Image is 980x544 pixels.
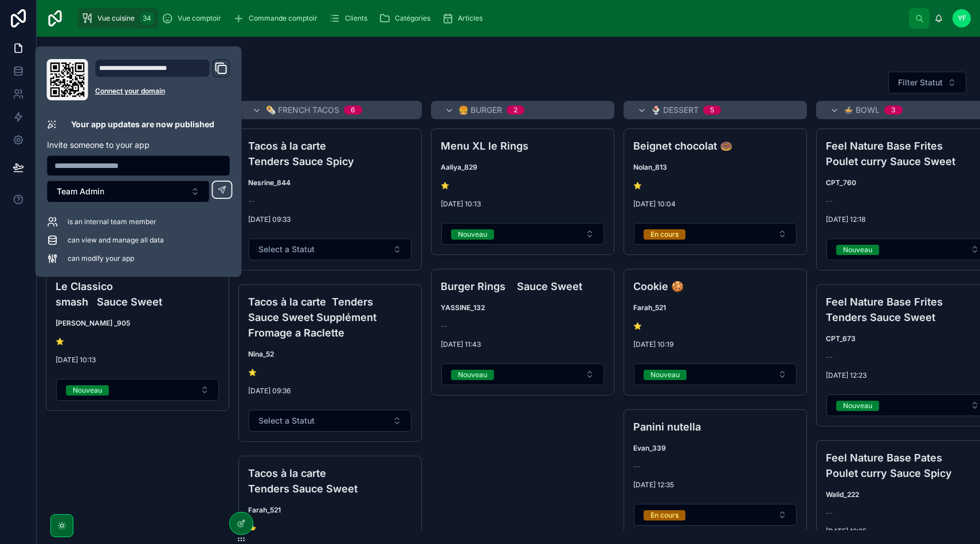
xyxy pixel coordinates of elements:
[633,340,797,349] span: [DATE] 10:19
[650,229,679,240] div: En cours
[47,181,210,202] button: Select Button
[56,279,219,310] h4: Le Classico smash Sauce Sweet
[351,105,355,115] div: 6
[441,363,604,385] button: Select Button
[248,506,281,514] strong: Farah_521
[826,334,856,343] strong: CPT_673
[266,104,339,116] span: 🌯 French Tacos
[68,236,164,245] span: can view and manage all data
[826,353,833,362] span: --
[633,444,666,452] strong: Evan_339
[651,104,699,116] span: 🍨 Dessert
[375,8,438,29] a: Catégories
[826,178,856,187] strong: CPT_760
[68,217,156,226] span: is an internal team member
[46,9,64,28] img: App logo
[633,419,797,435] h4: Panini nutella
[633,163,667,171] strong: Nolan_813
[56,319,130,327] strong: [PERSON_NAME] _905
[158,8,229,29] a: Vue comptoir
[650,510,679,520] div: En cours
[650,370,680,380] div: Nouveau
[826,508,833,518] span: --
[248,215,412,224] span: [DATE] 09:33
[458,104,502,116] span: 🍔 Burger
[891,105,896,115] div: 3
[73,6,909,31] div: scrollable content
[78,8,158,29] a: Vue cuisine34
[56,355,219,365] span: [DATE] 10:13
[56,337,219,346] span: ⭐️
[843,401,872,411] div: Nouveau
[229,8,326,29] a: Commande comptoir
[458,229,487,240] div: Nouveau
[513,105,518,115] div: 2
[95,87,230,96] a: Connect your domain
[57,186,104,197] span: Team Admin
[633,462,640,471] span: --
[249,14,317,23] span: Commande comptoir
[710,105,714,115] div: 5
[441,223,604,245] button: Select Button
[441,340,605,349] span: [DATE] 11:43
[97,14,135,23] span: Vue cuisine
[139,11,155,25] div: 34
[258,244,315,255] span: Select a Statut
[248,524,412,533] span: ⭐️
[248,386,412,396] span: [DATE] 09:36
[441,199,605,209] span: [DATE] 10:13
[248,465,412,496] h4: Tacos à la carte Tenders Sauce Sweet
[633,480,797,490] span: [DATE] 12:35
[844,104,880,116] span: 🍲 Bowl
[441,322,448,331] span: --
[248,197,255,206] span: --
[395,14,430,23] span: Catégories
[68,254,134,263] span: can modify your app
[633,181,797,190] span: ⭐️
[826,197,833,206] span: --
[634,363,797,385] button: Select Button
[326,8,375,29] a: Clients
[441,181,605,190] span: ⭐️
[441,279,605,294] h4: Burger Rings Sauce Sweet
[441,163,477,171] strong: Aaliya_829
[56,379,219,401] button: Select Button
[248,294,412,341] h4: Tacos à la carte Tenders Sauce Sweet Supplément Fromage a Raclette
[634,504,797,526] button: Select Button
[258,415,315,426] span: Select a Statut
[178,14,221,23] span: Vue comptoir
[438,8,491,29] a: Articles
[958,14,966,23] span: YF
[826,490,859,499] strong: Walid_222
[95,59,230,100] div: Domain and Custom Link
[248,350,274,358] strong: Nina_52
[345,14,367,23] span: Clients
[248,138,412,169] h4: Tacos à la carte Tenders Sauce Spicy
[843,245,872,255] div: Nouveau
[634,223,797,245] button: Select Button
[248,368,412,377] span: ⭐️
[633,322,797,331] span: ⭐️
[441,138,605,154] h4: Menu XL le Rings
[71,119,214,130] p: Your app updates are now published
[458,14,483,23] span: Articles
[458,370,487,380] div: Nouveau
[73,385,102,396] div: Nouveau
[633,199,797,209] span: [DATE] 10:04
[633,303,666,312] strong: Farah_521
[441,303,485,312] strong: YASSINE_132
[633,138,797,154] h4: Beignet chocolat 🍩
[249,410,411,432] button: Select Button
[633,279,797,294] h4: Cookie 🍪
[898,77,943,88] span: Filter Statut
[47,139,230,151] p: Invite someone to your app
[888,72,966,93] button: Select Button
[248,178,291,187] strong: Nesrine_844
[249,238,411,260] button: Select Button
